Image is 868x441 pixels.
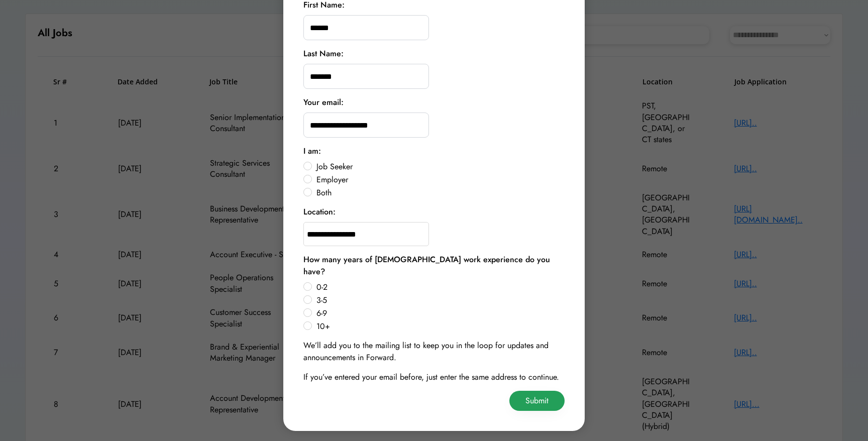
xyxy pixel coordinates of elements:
label: 6-9 [313,309,565,317]
label: Both [313,189,565,197]
label: Job Seeker [313,163,565,171]
label: 3-5 [313,296,565,304]
div: If you’ve entered your email before, just enter the same address to continue. [303,371,559,383]
label: 0-2 [313,283,565,291]
div: We’ll add you to the mailing list to keep you in the loop for updates and announcements in Forward. [303,340,565,364]
div: Your email: [303,96,344,108]
div: How many years of [DEMOGRAPHIC_DATA] work experience do you have? [303,254,565,278]
button: Submit [509,391,565,411]
label: Employer [313,176,565,184]
div: Last Name: [303,48,344,60]
div: I am: [303,145,321,157]
div: Location: [303,206,336,218]
label: 10+ [313,322,565,330]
